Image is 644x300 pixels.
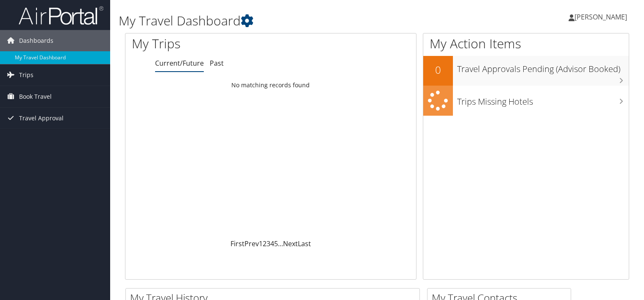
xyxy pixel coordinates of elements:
[423,86,629,116] a: Trips Missing Hotels
[259,239,263,248] a: 1
[266,239,270,248] a: 3
[569,4,636,30] a: [PERSON_NAME]
[210,58,224,68] a: Past
[230,239,244,248] a: First
[244,239,259,248] a: Prev
[19,6,103,25] img: airportal-logo.png
[19,30,53,51] span: Dashboards
[298,239,311,248] a: Last
[132,35,289,53] h1: My Trips
[423,35,629,53] h1: My Action Items
[125,78,416,93] td: No matching records found
[457,92,629,108] h3: Trips Missing Hotels
[274,239,278,248] a: 5
[278,239,283,248] span: …
[457,59,629,75] h3: Travel Approvals Pending (Advisor Booked)
[19,64,33,86] span: Trips
[270,239,274,248] a: 4
[119,12,463,30] h1: My Travel Dashboard
[155,58,204,68] a: Current/Future
[19,86,52,107] span: Book Travel
[19,108,64,129] span: Travel Approval
[575,12,627,22] span: [PERSON_NAME]
[423,63,453,77] h2: 0
[283,239,298,248] a: Next
[263,239,266,248] a: 2
[423,56,629,86] a: 0Travel Approvals Pending (Advisor Booked)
